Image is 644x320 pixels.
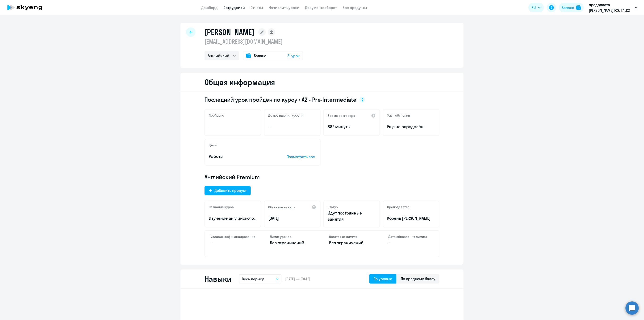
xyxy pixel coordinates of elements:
h4: Дата обновления лимита [388,235,433,239]
h5: Обучение начато [268,205,295,209]
h2: Общая информация [205,77,275,87]
h5: Преподаватель [387,205,411,209]
a: Все продукты [343,5,367,10]
p: Весь период [242,276,264,282]
h5: Время разговора [328,114,355,118]
button: RU [528,3,544,12]
a: Отчеты [251,5,263,10]
span: Английский Premium [205,173,260,181]
p: – [211,240,256,246]
button: Балансbalance [559,3,584,12]
h1: [PERSON_NAME] [205,27,255,37]
span: Ещё не определён [387,124,435,130]
h5: До повышения уровня [268,113,303,118]
div: Добавить продукт [214,188,247,193]
a: Начислить уроки [269,5,299,10]
p: Изучение английского языка для общих целей [209,215,257,221]
h4: Условия софинансирования [211,235,256,239]
h5: Пройдено [209,113,224,118]
h4: Лимит уроков [270,235,315,239]
p: Идут постоянные занятия [328,210,376,222]
span: 21 урок [287,53,300,59]
span: [DATE] — [DATE] [285,276,310,282]
h5: Темп обучения [387,113,410,118]
p: предоплата [PERSON_NAME] F2F, TALKS [DATE]-[DATE], НЛМК, ПАО [589,2,633,13]
span: RU [532,5,536,10]
a: Сотрудники [223,5,245,10]
span: Последний урок пройден по курсу • A2 - Pre-Intermediate [205,96,357,103]
h5: Статус [328,205,338,209]
button: предоплата [PERSON_NAME] F2F, TALKS [DATE]-[DATE], НЛМК, ПАО [587,2,640,13]
h2: Навыки [205,274,231,284]
h5: Цели [209,143,217,147]
p: Посмотреть все [287,154,316,160]
p: [EMAIL_ADDRESS][DOMAIN_NAME] [205,38,303,45]
p: [DATE] [268,215,316,221]
a: Документооборот [305,5,337,10]
p: Без ограничений [329,240,374,246]
div: По уровню [373,276,392,282]
div: По среднему баллу [401,276,435,282]
span: Баланс [254,53,266,59]
p: Работа [209,153,272,160]
div: Баланс [562,5,574,10]
button: Добавить продукт [205,186,251,195]
p: 882 минуты [328,124,376,130]
p: – [268,124,316,130]
p: – [209,124,257,130]
img: balance [576,5,581,10]
p: Без ограничений [270,240,315,246]
h5: Название курса [209,205,234,209]
a: Дашборд [201,5,218,10]
h4: Остаток от лимита [329,235,374,239]
p: Корень [PERSON_NAME] [387,215,435,221]
button: Весь период [239,274,281,283]
p: – [388,240,433,246]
